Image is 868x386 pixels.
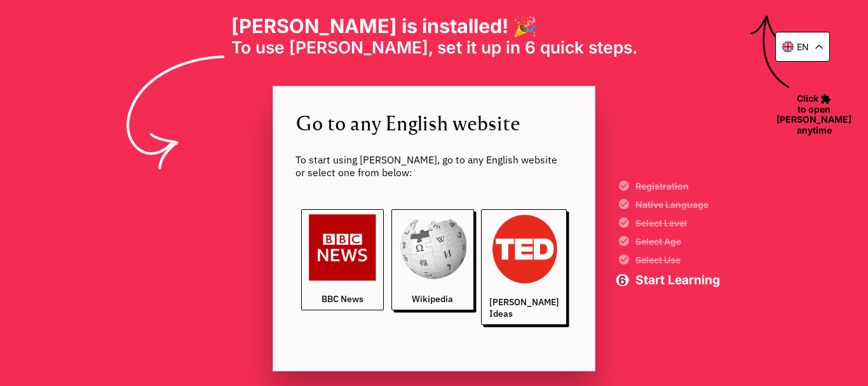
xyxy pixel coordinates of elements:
[489,214,559,284] img: ted
[399,214,466,282] img: wikipedia
[635,182,720,191] span: Registration
[412,293,453,305] span: Wikipedia
[231,38,637,58] span: To use [PERSON_NAME], set it up in 6 quick steps.
[635,200,720,209] span: Native Language
[797,41,809,52] p: en
[635,237,720,246] span: Select Age
[489,296,559,320] span: [PERSON_NAME] Ideas
[322,293,363,305] span: BBC News
[295,109,573,137] span: Go to any English website
[635,274,720,286] span: Start Learning
[635,219,720,228] span: Select Level
[391,209,474,310] a: Wikipedia
[635,256,720,265] span: Select Use
[301,209,384,310] a: BBC News
[771,91,858,136] span: Click to open [PERSON_NAME] anytime
[481,209,567,325] a: [PERSON_NAME] Ideas
[295,153,573,179] span: To start using [PERSON_NAME], go to any English website or select one from below:
[309,214,376,282] img: bbc
[231,15,637,38] h1: [PERSON_NAME] is installed! 🎉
